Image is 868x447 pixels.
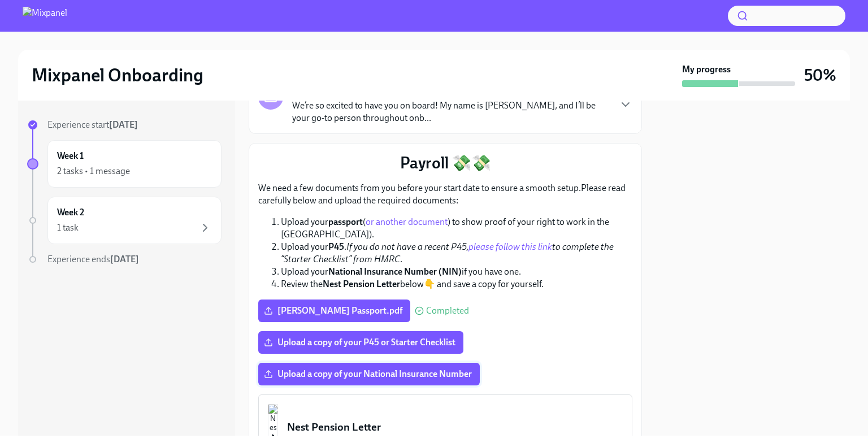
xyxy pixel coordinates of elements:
[258,153,632,173] p: Payroll 💸💸
[281,216,632,241] li: Upload your ( ) to show proof of your right to work in the [GEOGRAPHIC_DATA]).
[287,435,623,445] div: PDF Document • 2 pages
[323,279,400,289] strong: Nest Pension Letter
[292,99,610,124] p: We’re so excited to have you on board! My name is [PERSON_NAME], and I’ll be your go-to person th...
[328,266,462,277] strong: National Insurance Number (NIN)
[258,363,480,385] label: Upload a copy of your National Insurance Number
[281,241,632,266] li: Upload your . .
[281,266,632,278] li: Upload your if you have one.
[682,63,731,76] strong: My progress
[27,140,222,188] a: Week 12 tasks • 1 message
[266,368,472,380] span: Upload a copy of your National Insurance Number
[426,306,469,315] span: Completed
[287,420,623,435] div: Nest Pension Letter
[47,254,139,264] span: Experience ends
[258,300,410,322] label: [PERSON_NAME] Passport.pdf
[266,305,402,316] span: [PERSON_NAME] Passport.pdf
[281,278,632,290] li: Review the below👇 and save a copy for yourself.
[366,216,448,227] a: or another document
[258,331,463,354] label: Upload a copy of your P45 or Starter Checklist
[57,222,79,234] div: 1 task
[258,182,632,207] p: We need a few documents from you before your start date to ensure a smooth setup.Please read care...
[110,254,139,264] strong: [DATE]
[47,119,138,130] span: Experience start
[468,241,552,252] a: please follow this link
[57,150,84,162] h6: Week 1
[23,7,67,25] img: Mixpanel
[27,119,222,131] a: Experience start[DATE]
[266,337,455,348] span: Upload a copy of your P45 or Starter Checklist
[27,197,222,244] a: Week 21 task
[57,165,130,177] div: 2 tasks • 1 message
[328,241,344,252] strong: P45
[109,119,138,130] strong: [DATE]
[281,241,614,264] em: If you do not have a recent P45, to complete the “Starter Checklist” from HMRC
[804,65,836,85] h3: 50%
[32,64,203,86] h2: Mixpanel Onboarding
[328,216,363,227] strong: passport
[57,206,84,219] h6: Week 2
